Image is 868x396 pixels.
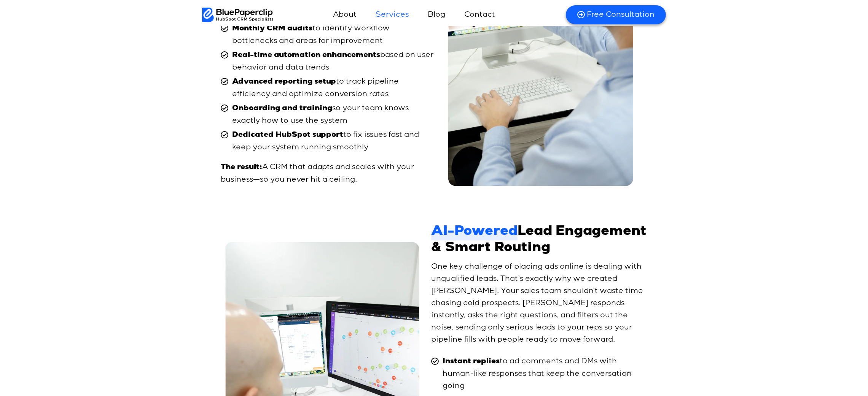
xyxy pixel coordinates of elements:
span: so your team knows exactly how to use the system [231,102,434,127]
a: Free Consultation [566,5,666,24]
h2: Lead Engagement & Smart Routing [431,224,647,257]
a: Services [368,6,416,24]
strong: The result: [221,164,263,171]
b: Monthly CRM audits [233,25,313,33]
span: to identify workflow bottlenecks and areas for improvement [231,22,434,47]
img: BluePaperClip Logo black [202,8,274,22]
p: A CRM that adapts and scales with your business—so you never hit a ceiling. [221,161,434,186]
a: About [325,6,364,24]
b: Dedicated HubSpot support [233,131,344,139]
b: Real-time automation enhancements [233,52,381,59]
span: to track pipeline efficiency and optimize conversion rates [231,76,434,100]
span: Free Consultation [587,10,655,20]
a: Contact [457,6,503,24]
span: based on user behavior and data trends [231,49,434,74]
span: to ad comments and DMs with human-like responses that keep the conversation going [441,355,647,392]
span: One key challenge of placing ads online is dealing with unqualified leads. That’s exactly why we ... [431,263,643,344]
nav: Menu [274,6,556,24]
b: Onboarding and training [233,105,333,112]
span: AI-Powered [431,224,518,241]
strong: Instant replies [443,358,500,366]
a: Blog [420,6,453,24]
b: Advanced reporting setup [233,78,336,86]
span: to fix issues fast and keep your system running smoothly [231,129,434,154]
